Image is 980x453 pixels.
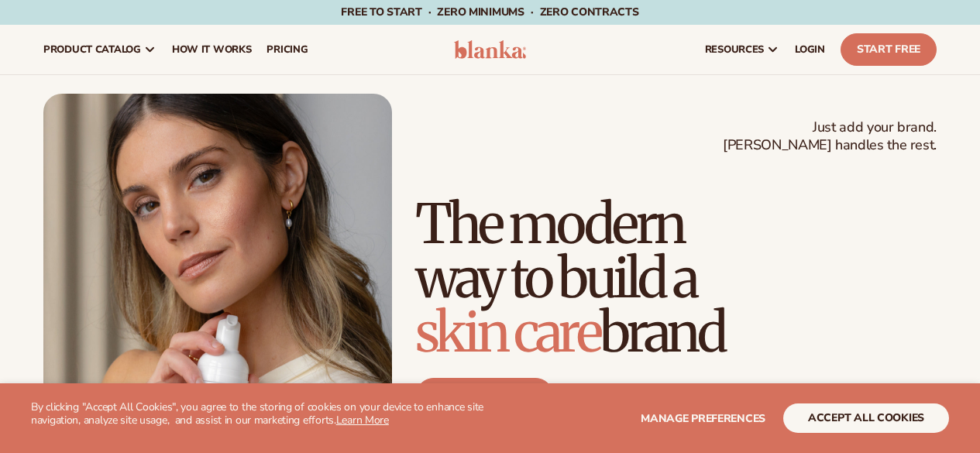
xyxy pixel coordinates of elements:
span: resources [705,43,764,56]
a: LOGIN [787,25,833,74]
a: Learn More [336,413,389,427]
button: accept all cookies [783,403,949,433]
button: Manage preferences [641,403,765,433]
span: pricing [266,43,308,56]
p: By clicking "Accept All Cookies", you agree to the storing of cookies on your device to enhance s... [31,401,490,427]
a: Start free [415,378,554,415]
span: How It Works [172,43,252,56]
span: skin care [415,298,600,366]
a: product catalog [36,25,164,74]
a: How It Works [164,25,260,74]
a: resources [697,25,787,74]
span: product catalog [43,43,141,56]
span: LOGIN [795,43,825,56]
a: pricing [259,25,315,74]
a: Start Free [841,33,937,66]
h1: The modern way to build a brand [415,197,937,359]
span: Free to start · ZERO minimums · ZERO contracts [341,5,638,19]
img: logo [454,40,527,59]
span: Just add your brand. [PERSON_NAME] handles the rest. [723,118,937,155]
span: Manage preferences [641,411,765,426]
